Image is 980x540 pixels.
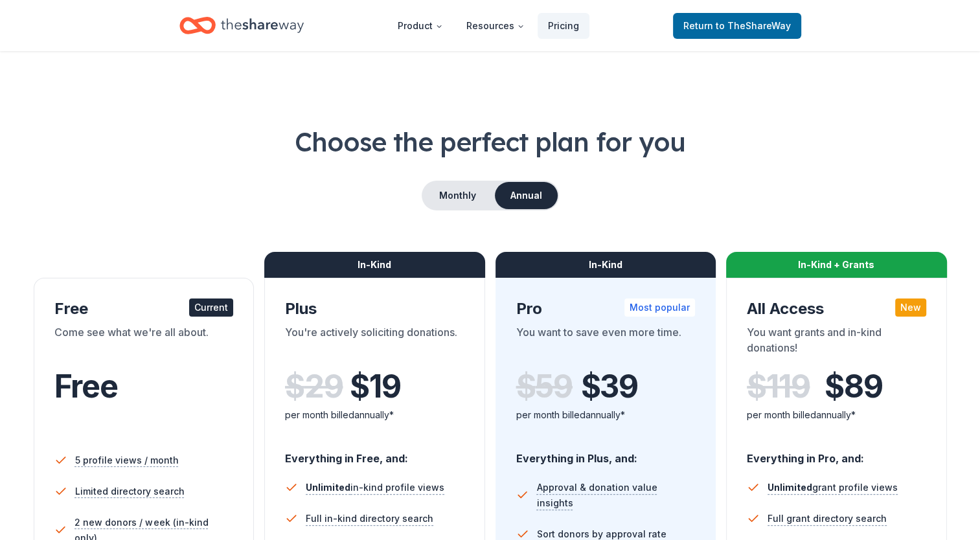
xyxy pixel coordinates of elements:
a: Returnto TheShareWay [673,13,801,39]
div: You're actively soliciting donations. [285,324,464,361]
span: $ 39 [581,368,638,405]
span: to TheShareWay [716,20,791,31]
div: per month billed annually* [516,407,696,423]
span: grant profile views [768,482,898,493]
div: New [895,298,926,317]
div: Pro [516,298,696,319]
h1: Choose the perfect plan for you [31,124,949,160]
span: Full in-kind directory search [306,511,433,526]
span: $ 19 [350,368,400,405]
span: Limited directory search [75,484,185,499]
div: Current [189,298,233,317]
span: Full grant directory search [768,511,887,526]
div: Free [54,298,234,319]
a: Pricing [538,13,589,39]
span: Unlimited [306,482,350,493]
span: $ 89 [825,368,882,405]
div: You want grants and in-kind donations! [747,324,926,361]
nav: Main [387,10,589,41]
button: Annual [495,182,558,209]
div: You want to save even more time. [516,324,696,361]
div: All Access [747,298,926,319]
button: Resources [456,13,535,39]
div: Come see what we're all about. [54,324,234,361]
div: per month billed annually* [285,407,464,423]
div: Plus [285,298,464,319]
div: Everything in Pro, and: [747,440,926,467]
div: per month billed annually* [747,407,926,423]
span: in-kind profile views [306,482,444,493]
div: Everything in Free, and: [285,440,464,467]
div: In-Kind [496,252,716,278]
div: Everything in Plus, and: [516,440,696,467]
span: Free [54,367,118,405]
a: Home [179,10,304,41]
button: Monthly [423,182,492,209]
button: Product [387,13,453,39]
div: Most popular [624,298,695,317]
span: Return [683,18,791,34]
div: In-Kind + Grants [726,252,947,278]
span: Approval & donation value insights [536,480,695,511]
span: 5 profile views / month [75,453,179,468]
div: In-Kind [264,252,485,278]
span: Unlimited [768,482,812,493]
